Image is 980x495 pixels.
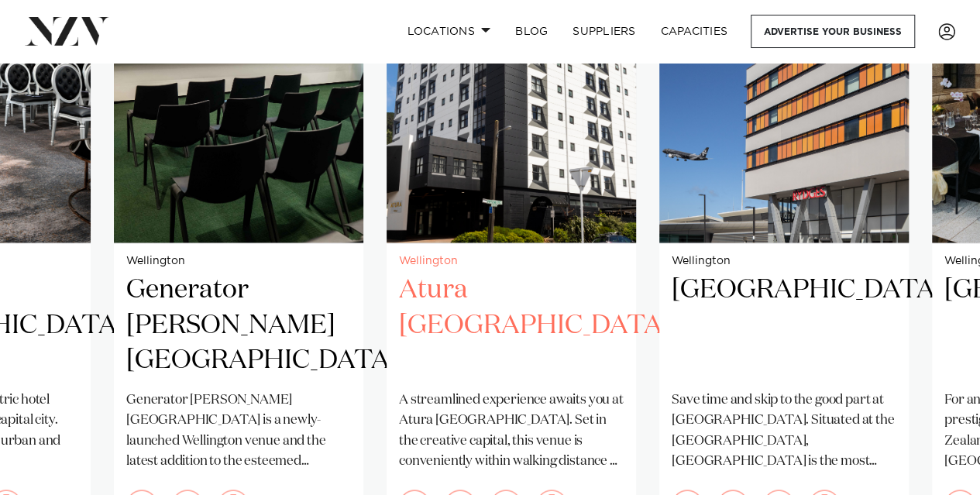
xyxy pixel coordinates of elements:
h2: [GEOGRAPHIC_DATA] [672,273,896,377]
p: Save time and skip to the good part at [GEOGRAPHIC_DATA]. Situated at the [GEOGRAPHIC_DATA], [GEO... [672,390,896,471]
a: Capacities [648,15,741,48]
p: A streamlined experience awaits you at Atura [GEOGRAPHIC_DATA]. Set in the creative capital, this... [399,390,624,471]
a: SUPPLIERS [560,15,648,48]
small: Wellington [126,256,351,267]
a: BLOG [503,15,560,48]
a: Advertise your business [751,15,915,48]
small: Wellington [399,256,624,267]
img: nzv-logo.png [25,17,109,45]
small: Wellington [672,256,896,267]
a: Locations [394,15,503,48]
h2: Atura [GEOGRAPHIC_DATA] [399,273,624,377]
p: Generator [PERSON_NAME][GEOGRAPHIC_DATA] is a newly-launched Wellington venue and the latest addi... [126,390,351,471]
h2: Generator [PERSON_NAME][GEOGRAPHIC_DATA] [126,273,351,377]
